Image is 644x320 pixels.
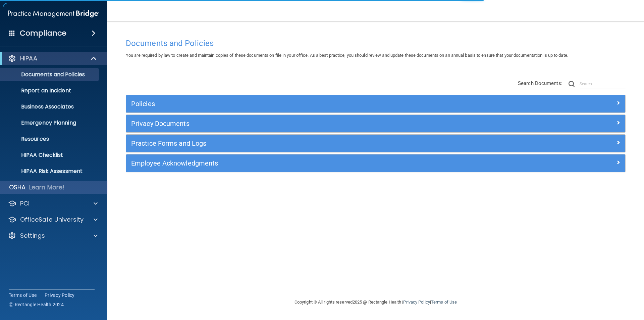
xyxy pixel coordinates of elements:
p: Emergency Planning [4,120,96,126]
a: OfficeSafe University [8,216,98,224]
a: Employee Acknowledgments [131,158,620,169]
h5: Practice Forms and Logs [131,140,495,147]
p: HIPAA [20,54,37,62]
a: Settings [8,232,98,240]
a: Privacy Policy [403,300,430,305]
p: Report an Incident [4,87,96,94]
div: Copyright © All rights reserved 2025 @ Rectangle Health | | [253,291,498,313]
span: You are required by law to create and maintain copies of these documents on file in your office. ... [126,53,568,58]
iframe: Drift Widget Chat Controller [528,272,636,299]
h5: Privacy Documents [131,120,495,127]
a: Privacy Documents [131,118,620,129]
h4: Documents and Policies [126,39,626,48]
p: Learn More! [29,183,65,191]
a: Practice Forms and Logs [131,138,620,149]
p: Resources [4,136,96,142]
p: Business Associates [4,103,96,110]
img: ic-search.3b580494.png [569,81,575,87]
h5: Employee Acknowledgments [131,159,495,167]
p: Documents and Policies [4,71,96,78]
span: Search Documents: [518,80,562,86]
p: Settings [20,232,45,240]
img: PMB logo [8,7,99,20]
p: HIPAA Risk Assessment [4,168,96,175]
h4: Compliance [20,29,66,38]
input: Search [580,79,626,89]
span: Ⓒ Rectangle Health 2024 [9,301,64,308]
h5: Policies [131,100,495,107]
a: Policies [131,98,620,109]
p: HIPAA Checklist [4,152,96,158]
a: Terms of Use [431,300,457,305]
p: OfficeSafe University [20,216,84,224]
a: Terms of Use [9,292,37,299]
a: PCI [8,199,98,208]
a: Privacy Policy [45,292,75,299]
a: HIPAA [8,54,97,62]
p: OSHA [9,183,26,191]
p: PCI [20,199,30,208]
